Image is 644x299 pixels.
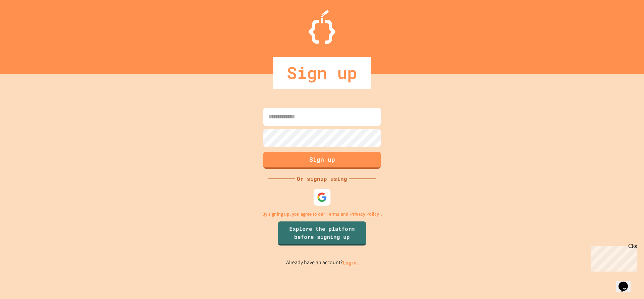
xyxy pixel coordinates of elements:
a: Log in. [343,259,358,266]
div: Sign up [273,57,371,89]
div: Or signup using [295,175,349,183]
iframe: chat widget [616,272,637,292]
p: Already have an account? [286,258,358,267]
a: Terms [327,211,339,218]
button: Sign up [263,152,381,169]
a: Explore the platform before signing up [278,221,366,245]
iframe: chat widget [588,243,637,272]
div: Chat with us now!Close [3,3,46,43]
a: Privacy Policy [350,211,379,218]
img: google-icon.svg [317,192,327,202]
img: Logo.svg [309,10,335,44]
p: By signing up, you agree to our and . [262,211,382,218]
